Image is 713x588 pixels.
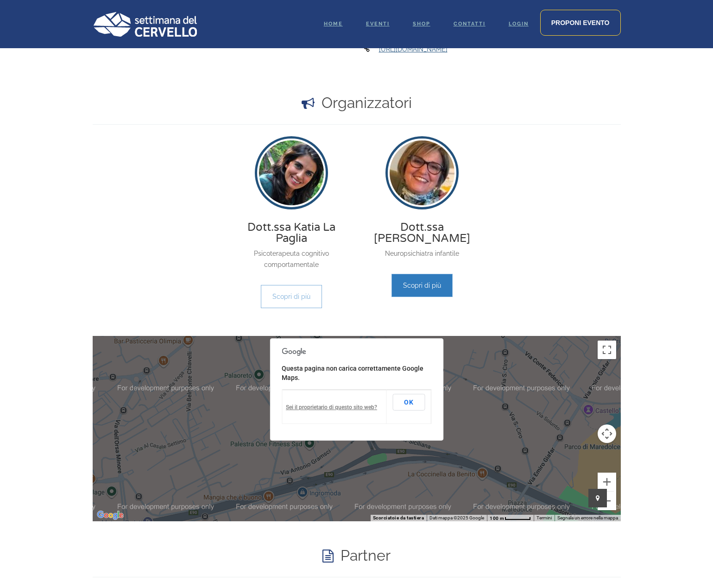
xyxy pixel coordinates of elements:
span: Eventi [366,21,390,27]
a: Sei il proprietario di questo sito web? [286,404,377,411]
a: Scopri di più [261,285,322,308]
span: Shop [413,21,430,27]
button: Scorciatoie da tastiera [373,515,424,521]
button: Attiva/disattiva vista schermo intero [598,341,616,359]
button: OK [392,394,425,411]
img: Logo [93,12,197,37]
img: Dott.ssa Katia La Paglia [257,139,326,207]
a: Proponi evento [540,10,621,36]
div: Dott.ssa [PERSON_NAME] [361,222,483,244]
span: Home [324,21,343,27]
img: Dott.ssa Olga Vicari [388,139,456,207]
a: Scopri di più [391,274,453,297]
span: Login [509,21,529,27]
button: Scala della mappa: 100 m = 53 pixel [487,515,534,521]
span: Questa pagina non carica correttamente Google Maps. [282,365,423,381]
img: Google [95,509,126,521]
span: Mappa [588,489,607,507]
div: Psicoterapeuta cognitivo comportamentale [231,248,352,270]
h4: Partner [341,544,391,567]
span: Dati mappa ©2025 Google [429,515,484,520]
button: Zoom indietro [598,492,616,510]
span: 100 m [490,516,505,521]
span: Contatti [454,21,486,27]
button: Zoom avanti [598,473,616,491]
div: Neuropsichiatra infantile [385,248,459,259]
a: Segnala un errore nella mappa [557,515,618,520]
button: Controlli di visualizzazione della mappa [598,424,616,443]
span: Proponi evento [551,19,610,26]
div: Dott.ssa Katia La Paglia [231,222,352,244]
h4: Organizzatori [322,92,412,114]
a: Termini (si apre in una nuova scheda) [536,515,552,520]
a: Visualizza questa zona in Google Maps (in una nuova finestra) [95,509,126,521]
a: [URL][DOMAIN_NAME] [379,45,448,53]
